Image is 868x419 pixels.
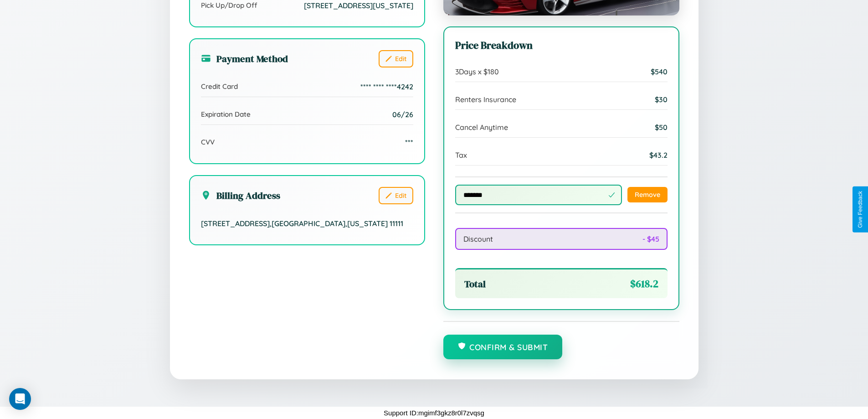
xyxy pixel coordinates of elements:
[392,110,413,119] span: 06/26
[201,1,257,10] span: Pick Up/Drop Off
[201,189,280,202] h3: Billing Address
[630,277,658,291] span: $ 618.2
[455,38,668,52] h3: Price Breakdown
[379,187,413,204] button: Edit
[642,234,659,243] span: - $ 45
[627,187,668,202] button: Remove
[379,50,413,67] button: Edit
[201,138,215,146] span: CVV
[201,52,288,65] h3: Payment Method
[455,123,508,132] span: Cancel Anytime
[463,234,493,243] span: Discount
[857,191,863,228] div: Give Feedback
[9,388,31,410] div: Open Intercom Messenger
[304,1,413,10] span: [STREET_ADDRESS][US_STATE]
[455,150,467,160] span: Tax
[201,82,238,91] span: Credit Card
[464,277,486,290] span: Total
[655,95,668,104] span: $ 30
[455,95,516,104] span: Renters Insurance
[649,150,668,160] span: $ 43.2
[443,335,563,359] button: Confirm & Submit
[201,219,403,228] span: [STREET_ADDRESS] , [GEOGRAPHIC_DATA] , [US_STATE] 11111
[651,67,668,76] span: $ 540
[384,407,484,419] p: Support ID: mgimf3gkz8r0l7zvqsg
[655,123,668,132] span: $ 50
[455,67,499,76] span: 3 Days x $ 180
[201,110,251,119] span: Expiration Date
